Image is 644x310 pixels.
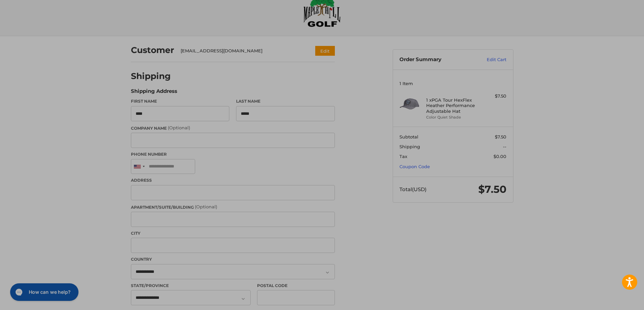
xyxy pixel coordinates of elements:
[131,151,335,157] label: Phone Number
[495,134,506,139] span: $7.50
[131,204,335,210] label: Apartment/Suite/Building
[315,46,335,56] button: Edit
[131,283,251,289] label: State/Province
[399,164,430,169] a: Coupon Code
[399,154,407,159] span: Tax
[399,134,418,139] span: Subtotal
[131,87,177,98] legend: Shipping Address
[472,56,506,63] a: Edit Cart
[131,159,147,174] div: United States: +1
[478,183,506,196] span: $7.50
[131,45,174,55] h2: Customer
[131,256,335,262] label: Country
[480,93,506,100] div: $7.50
[7,281,80,303] iframe: Gorgias live chat messenger
[399,56,472,63] h3: Order Summary
[181,48,302,54] div: [EMAIL_ADDRESS][DOMAIN_NAME]
[131,230,335,236] label: City
[399,81,506,86] h3: 1 Item
[399,186,427,192] span: Total (USD)
[399,144,420,149] span: Shipping
[426,114,478,120] li: Color Quiet Shade
[257,283,335,289] label: Postal Code
[131,71,171,81] h2: Shipping
[426,97,478,114] h4: 1 x PGA Tour HexFlex Heather Performance Adjustable Hat
[131,125,335,131] label: Company Name
[503,144,506,149] span: --
[236,98,335,104] label: Last Name
[131,177,335,183] label: Address
[131,98,230,104] label: First Name
[195,204,217,209] small: (Optional)
[168,125,190,130] small: (Optional)
[493,154,506,159] span: $0.00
